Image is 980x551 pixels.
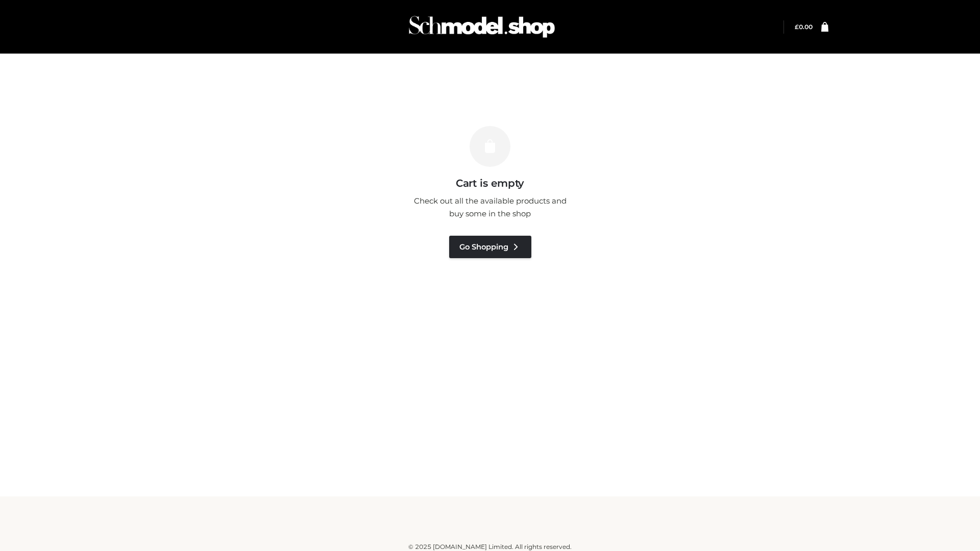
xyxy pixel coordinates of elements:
[449,236,531,258] a: Go Shopping
[408,194,572,220] p: Check out all the available products and buy some in the shop
[175,177,805,189] h3: Cart is empty
[795,23,813,31] a: £0.00
[795,23,799,31] span: £
[405,7,558,47] img: Schmodel Admin 964
[795,23,813,31] bdi: 0.00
